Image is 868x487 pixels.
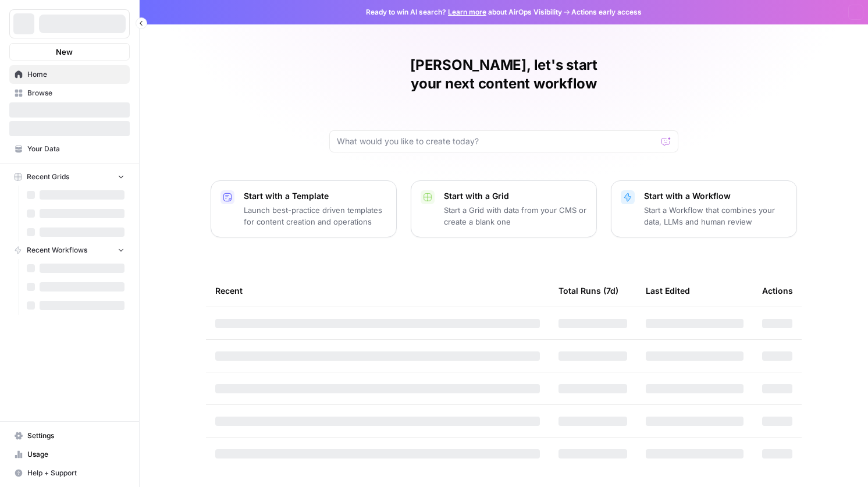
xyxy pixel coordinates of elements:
div: Last Edited [646,275,690,307]
button: New [9,43,130,61]
p: Start with a Grid [444,190,587,202]
h1: [PERSON_NAME], let's start your next content workflow [329,56,678,93]
p: Start a Workflow that combines your data, LLMs and human review [644,204,787,227]
p: Launch best-practice driven templates for content creation and operations [244,204,387,227]
div: Recent [215,275,540,307]
input: What would you like to create today? [337,136,657,147]
span: New [56,46,73,58]
div: Actions [762,275,793,307]
p: Start with a Workflow [644,190,787,202]
a: Browse [9,84,130,102]
p: Start a Grid with data from your CMS or create a blank one [444,204,587,227]
div: Total Runs (7d) [558,275,618,307]
a: Home [9,65,130,84]
a: Learn more [448,8,486,16]
span: Ready to win AI search? about AirOps Visibility [366,7,562,17]
a: Your Data [9,140,130,158]
p: Start with a Template [244,190,387,202]
button: Start with a WorkflowStart a Workflow that combines your data, LLMs and human review [611,180,797,237]
a: Settings [9,426,130,445]
span: Settings [27,431,124,441]
button: Recent Workflows [9,241,130,259]
span: Recent Workflows [27,245,87,255]
button: Recent Grids [9,168,130,186]
span: Recent Grids [27,172,69,182]
span: Browse [27,88,124,98]
span: Actions early access [571,7,642,17]
span: Home [27,69,124,80]
span: Help + Support [27,468,124,478]
span: Usage [27,449,124,460]
a: Usage [9,445,130,464]
span: Your Data [27,144,124,154]
button: Start with a TemplateLaunch best-practice driven templates for content creation and operations [211,180,397,237]
button: Start with a GridStart a Grid with data from your CMS or create a blank one [411,180,597,237]
button: Help + Support [9,464,130,482]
